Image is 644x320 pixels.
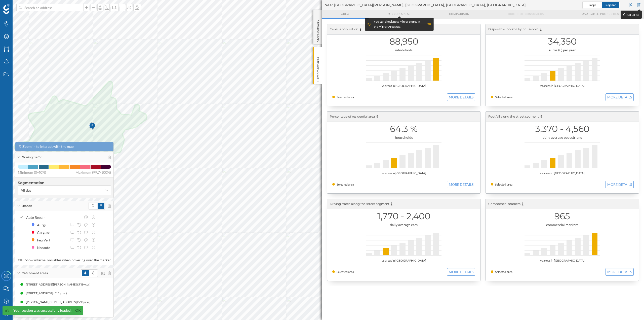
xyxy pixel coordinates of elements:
[332,222,475,227] div: daily average cars
[18,170,46,175] span: Minimum (0-40%)
[332,211,475,221] h1: 1,770 - 2,400
[26,291,69,296] div: [STREET_ADDRESS] (5' By car)
[491,222,634,227] div: commercial markers
[508,12,544,16] span: Origin of consumers
[491,124,634,134] h1: 3,370 - 4,560
[22,144,74,149] span: Zoom in to interact with the map
[332,135,475,140] div: households
[374,19,424,29] div: You can check now Mirror stores in the Mirror Areas tab.
[606,3,616,7] span: Regular
[332,48,475,53] div: inhabitants
[491,211,634,221] h1: 965
[447,93,475,101] button: MORE DETAILS
[22,155,42,160] span: Driving traffic
[315,55,320,82] p: Catchment area
[606,181,634,188] button: MORE DETAILS
[26,300,93,305] div: [PERSON_NAME][STREET_ADDRESS] (5' By car)
[491,258,634,263] div: vs areas in [GEOGRAPHIC_DATA]
[337,95,354,99] span: Selected area
[325,3,526,8] span: Near [GEOGRAPHIC_DATA][PERSON_NAME], [GEOGRAPHIC_DATA], [GEOGRAPHIC_DATA], [GEOGRAPHIC_DATA]
[427,22,431,27] div: OK
[89,121,95,131] img: Marker
[332,37,475,46] h1: 88,950
[447,181,475,188] button: MORE DETAILS
[37,222,48,228] div: Aurgi
[327,24,480,34] div: Census population
[37,237,53,243] div: Feu Vert
[491,83,634,88] div: vs areas in [GEOGRAPHIC_DATA]
[491,135,634,140] div: daily average pedestrians
[621,11,642,19] div: Clear area
[589,3,596,7] span: Large
[37,230,53,235] div: Carglass
[491,171,634,176] div: vs areas in [GEOGRAPHIC_DATA]
[606,268,634,276] button: MORE DETAILS
[18,180,111,185] h4: Segmentation
[37,245,53,250] div: Norauto
[582,12,619,16] span: Available properties
[495,183,512,186] span: Selected area
[337,183,354,186] span: Selected area
[21,188,31,193] span: All day
[491,48,634,53] div: euros (€) per year
[315,18,320,42] p: Store network
[26,215,81,220] div: Auto Repair
[22,271,48,275] span: Catchment areas
[18,258,111,263] label: Show internal variables when hovering over the marker
[74,308,82,313] a: Ok
[26,282,93,287] div: [STREET_ADDRESS][PERSON_NAME] (5' By car)
[449,12,469,16] span: Comparison
[606,93,634,101] button: MORE DETAILS
[327,112,480,122] div: Percentage of residential area
[337,270,354,274] span: Selected area
[495,95,512,99] span: Selected area
[495,270,512,274] span: Selected area
[22,204,32,208] span: Brands
[332,258,475,263] div: vs areas in [GEOGRAPHIC_DATA]
[447,268,475,276] button: MORE DETAILS
[491,37,634,46] h1: 34,350
[3,4,10,14] img: Geoblink Logo
[486,112,639,122] div: Footfall along the street segment
[486,199,639,209] div: Commercial markers
[13,308,71,313] div: Your session was successfully loaded.
[341,12,349,16] span: Area
[327,199,480,209] div: Driving traffic along the street segment
[332,83,475,88] div: vs areas in [GEOGRAPHIC_DATA]
[332,171,475,176] div: vs areas in [GEOGRAPHIC_DATA]
[332,124,475,134] h1: 64.3 %
[388,12,411,16] span: Mirror areas
[486,24,639,34] div: Disposable income by household
[75,170,111,175] span: Maximum (99,7-100%)
[10,4,28,8] span: Support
